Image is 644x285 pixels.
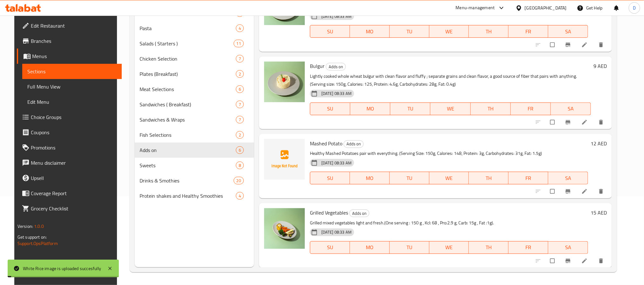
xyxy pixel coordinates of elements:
[140,162,236,169] span: Sweets
[353,104,388,113] span: MO
[350,25,390,38] button: MO
[236,102,243,108] span: 7
[429,172,469,184] button: WE
[456,4,495,12] div: Menu-management
[236,24,244,32] div: items
[135,66,254,82] div: Plates (Breakfast)2
[561,38,576,52] button: Branch-specific-item
[432,27,467,36] span: WE
[17,186,122,201] a: Coverage Report
[432,243,467,252] span: WE
[236,146,244,154] div: items
[319,160,354,166] span: [DATE] 08:33 AM
[581,119,589,125] a: Edit menu item
[310,72,591,88] p: Lightly cooked whole wheat bulgur with clean flavor and fluffy ; separate grains and clean flavor...
[234,177,244,184] div: items
[236,147,243,153] span: 6
[135,112,254,127] div: Sandwiches & Wraps7
[17,201,122,216] a: Grocery Checklist
[310,61,325,71] span: Bulgur
[594,184,609,198] button: delete
[350,172,390,184] button: MO
[140,192,236,200] span: Protein shakes and Healthy Smoothies
[17,155,122,170] a: Menu disclaimer
[429,241,469,254] button: WE
[561,184,576,198] button: Branch-specific-item
[140,24,236,32] span: Pasta
[581,42,589,48] a: Edit menu item
[236,71,243,77] span: 2
[236,162,243,169] span: 8
[548,172,588,184] button: SA
[310,139,342,148] span: Mashed Potato
[310,172,350,184] button: SU
[469,25,509,38] button: TH
[392,174,427,183] span: TU
[551,103,591,115] button: SA
[17,18,122,33] a: Edit Restaurant
[310,208,348,217] span: Grilled Vegetables
[429,25,469,38] button: WE
[135,127,254,142] div: Fish Selections2
[31,174,117,182] span: Upsell
[17,49,122,64] a: Menus
[140,146,236,154] span: Adds on
[392,27,427,36] span: TU
[140,131,236,139] div: Fish Selections
[27,68,117,75] span: Sections
[594,38,609,52] button: delete
[135,173,254,188] div: Drinks & Smothies20
[135,188,254,203] div: Protein shakes and Healthy Smoothies4
[353,174,387,183] span: MO
[140,85,236,93] span: Meat Selections
[594,115,609,129] button: delete
[469,172,509,184] button: TH
[313,174,347,183] span: SU
[471,243,506,252] span: TH
[326,63,346,70] div: Adds on
[390,172,429,184] button: TU
[551,243,586,252] span: SA
[310,219,588,227] p: Grilled mixed vegetables light and fresh.(One serving : 150 g , Kcl: 68 , Pro:2.9 g, Carb: 15g , ...
[140,55,236,63] span: Chicken Selection
[236,132,243,138] span: 2
[236,192,244,200] div: items
[313,243,347,252] span: SU
[326,63,346,70] span: Adds on
[140,101,236,108] span: Sandwiches ( Breakfast)
[581,188,589,195] a: Edit menu item
[22,64,122,79] a: Sections
[313,27,347,36] span: SU
[236,86,243,92] span: 6
[27,98,117,106] span: Edit Menu
[17,233,47,241] span: Get support on:
[553,104,588,113] span: SA
[135,97,254,112] div: Sandwiches ( Breakfast)7
[310,103,350,115] button: SU
[551,27,586,36] span: SA
[31,113,117,121] span: Choice Groups
[236,56,243,62] span: 7
[17,109,122,125] a: Choice Groups
[236,162,244,169] div: items
[135,158,254,173] div: Sweets8
[31,144,117,151] span: Promotions
[140,40,234,47] span: Salads ( Starters )
[594,254,609,268] button: delete
[140,70,236,78] div: Plates (Breakfast)
[511,243,546,252] span: FR
[264,139,305,180] img: Mashed Potato
[313,104,348,113] span: SU
[546,255,560,267] span: Select to update
[390,103,430,115] button: TU
[433,104,468,113] span: WE
[17,222,33,230] span: Version:
[310,149,588,157] p: Healthy Mashed Potatoes pair with everything. (Serving Size: 150g, Calories: 148, Protein: 3g, Ca...
[319,13,354,19] span: [DATE] 08:33 AM
[319,229,354,235] span: [DATE] 08:33 AM
[509,25,548,38] button: FR
[236,117,243,123] span: 7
